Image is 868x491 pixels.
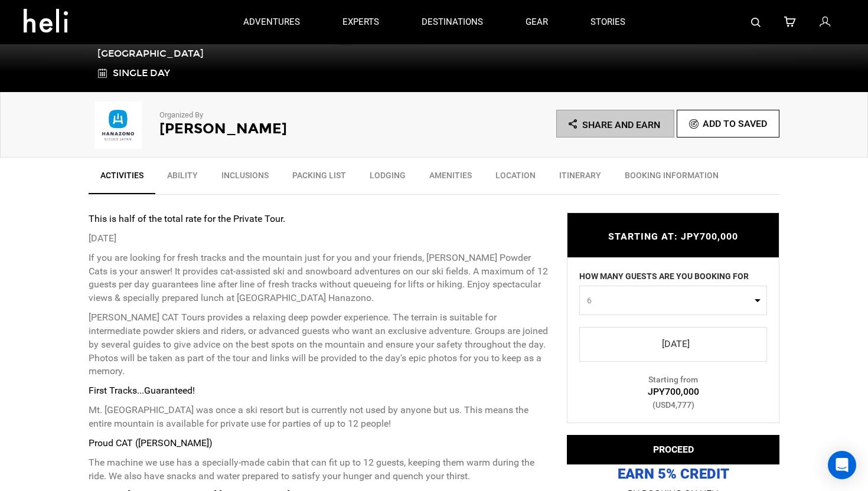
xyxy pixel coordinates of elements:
img: search-bar-icon.svg [751,18,761,27]
a: Packing List [280,163,358,193]
p: [DATE] [89,232,549,245]
p: [PERSON_NAME] CAT Tours provides a relaxing deep powder experience. The terrain is suitable for i... [89,311,549,378]
a: Activities [89,163,155,194]
strong: Proud CAT ([PERSON_NAME]) [89,437,213,449]
a: Location [484,163,547,193]
div: (USD4,777) [567,398,779,410]
a: Itinerary [547,163,613,193]
a: Lodging [358,163,417,193]
button: PROCEED [567,434,779,464]
a: BOOKING INFORMATION [613,163,730,193]
a: Ability [155,163,210,193]
span: 6 [587,294,752,306]
button: 6 [579,285,767,315]
span: Single Day [113,67,170,78]
p: The machine we use has a specially-made cabin that can fit up to 12 guests, keeping them warm dur... [89,456,549,483]
a: Inclusions [210,163,280,193]
p: adventures [243,16,300,28]
div: JPY700,000 [567,385,779,398]
h2: [PERSON_NAME] [159,121,402,136]
p: If you are looking for fresh tracks and the mountain just for you and your friends, [PERSON_NAME]... [89,251,549,305]
span: STARTING AT: JPY700,000 [608,231,738,242]
label: HOW MANY GUESTS ARE YOU BOOKING FOR [579,270,749,285]
a: Amenities [417,163,484,193]
p: Organized By [159,110,402,121]
p: destinations [422,16,483,28]
img: c90eb36aa2f3644045e67242f5c873f0.png [89,102,148,149]
strong: First Tracks...Guaranteed! [89,385,195,396]
p: Mt. [GEOGRAPHIC_DATA] was once a ski resort but is currently not used by anyone but us. This mean... [89,404,549,431]
div: Open Intercom Messenger [828,451,856,479]
p: experts [342,16,379,28]
strong: This is half of the total rate for the Private Tour. [89,213,285,224]
span: Add To Saved [703,118,767,129]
